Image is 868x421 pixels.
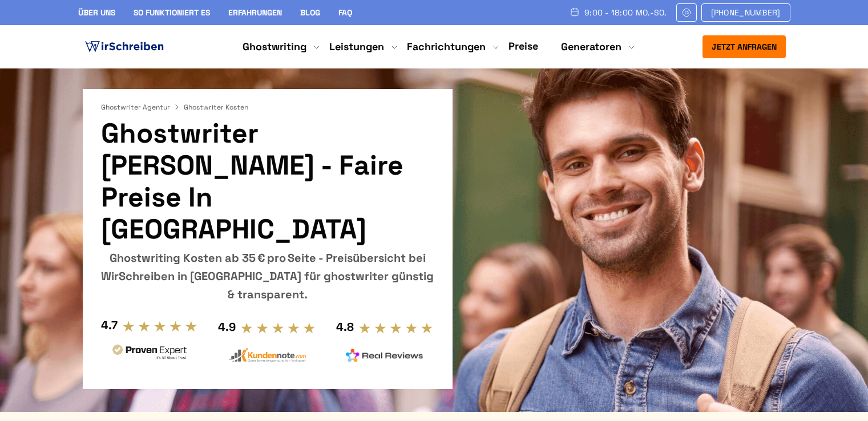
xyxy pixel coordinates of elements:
img: stars [240,322,316,334]
div: Ghostwriting Kosten ab 35 € pro Seite - Preisübersicht bei WirSchreiben in [GEOGRAPHIC_DATA] für ... [101,249,434,303]
a: Blog [300,7,320,18]
span: Ghostwriter Kosten [184,103,248,112]
span: [PHONE_NUMBER] [711,8,781,17]
a: Preise [508,39,538,52]
img: Email [681,8,692,17]
div: 4.7 [101,316,118,334]
a: Erfahrungen [228,7,282,18]
a: Ghostwriting [243,40,306,54]
img: provenexpert [111,343,188,364]
img: realreviews [346,349,423,362]
button: Jetzt anfragen [703,35,786,58]
a: Generatoren [561,40,621,54]
a: FAQ [338,7,352,18]
a: Leistungen [329,40,384,54]
a: [PHONE_NUMBER] [701,3,790,22]
img: stars [358,322,434,334]
img: Schedule [570,7,580,17]
div: 4.8 [336,318,354,336]
a: Über uns [78,7,115,18]
span: 9:00 - 18:00 Mo.-So. [584,8,667,17]
div: 4.9 [218,318,236,336]
a: Ghostwriter Agentur [101,103,181,112]
img: kundennote [228,347,306,363]
a: Fachrichtungen [407,40,486,54]
a: So funktioniert es [134,7,210,18]
img: stars [122,320,198,333]
h1: Ghostwriter [PERSON_NAME] - faire Preise in [GEOGRAPHIC_DATA] [101,118,434,245]
img: logo ghostwriter-österreich [83,38,166,55]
